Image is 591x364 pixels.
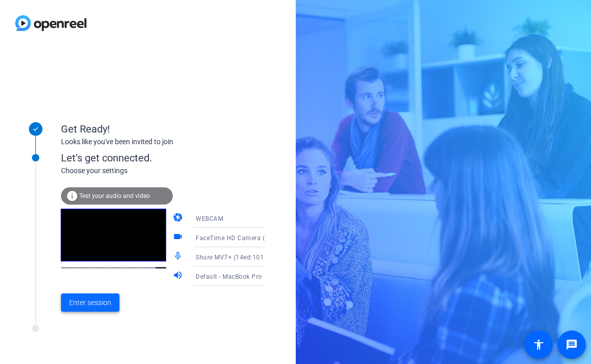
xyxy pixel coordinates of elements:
[61,150,285,166] div: Let's get connected.
[61,293,119,312] button: Enter session
[173,270,185,282] mat-icon: volume_up
[69,297,111,308] span: Enter session
[196,234,300,242] span: FaceTime HD Camera (3A71:F4B5)
[196,254,270,261] span: Shure MV7+ (14ed:1019)
[533,339,545,351] mat-icon: accessibility
[196,272,318,280] span: Default - MacBook Pro Speakers (Built-in)
[61,137,264,147] div: Looks like you've been invited to join
[173,212,185,224] mat-icon: camera
[566,339,578,351] mat-icon: message
[61,166,285,176] div: Choose your settings
[196,215,223,222] span: WEBCAM
[173,231,185,244] mat-icon: videocam
[61,121,264,137] div: Get Ready!
[66,190,78,202] mat-icon: info
[79,192,150,200] span: Test your audio and video
[173,251,185,263] mat-icon: mic_none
